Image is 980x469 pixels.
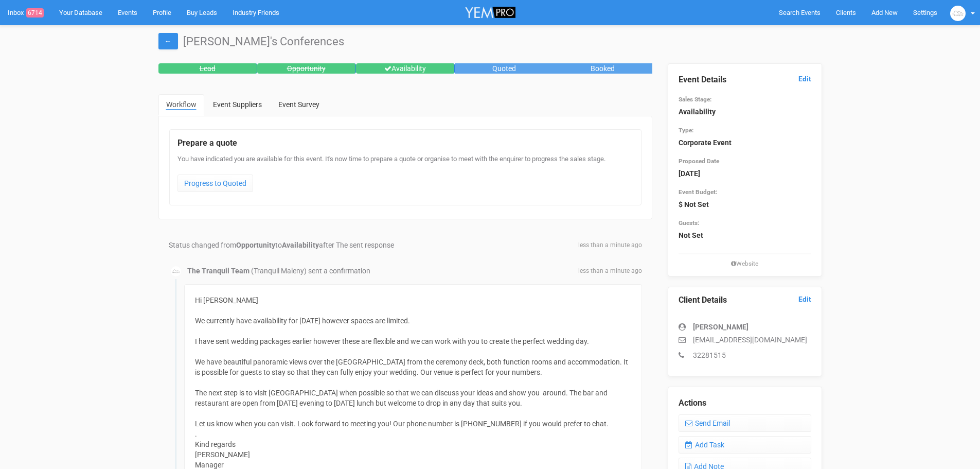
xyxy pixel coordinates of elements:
[271,94,327,115] a: Event Survey
[257,63,356,74] div: Opportunity
[679,188,717,196] small: Event Budget:
[158,63,257,74] div: Lead
[158,33,178,49] a: ←
[169,241,394,249] span: Status changed from to after The sent response
[205,94,270,115] a: Event Suppliers
[679,169,700,178] strong: [DATE]
[679,200,709,209] strong: $ Not Set
[578,267,642,275] span: less than a minute ago
[679,96,711,103] small: Sales Stage:
[679,158,719,165] small: Proposed Date
[236,241,275,249] strong: Opportunity
[679,108,716,116] strong: Availability
[679,138,732,147] strong: Corporate Event
[356,63,455,74] div: Availability
[578,241,642,250] span: less than a minute ago
[679,335,811,345] p: [EMAIL_ADDRESS][DOMAIN_NAME]
[679,219,699,227] small: Guests:
[871,9,898,16] span: Add New
[177,175,253,192] a: Progress to Quoted
[177,154,633,197] div: You have indicated you are available for this event. It's now time to prepare a quote or organise...
[554,63,652,74] div: Booked
[950,6,966,21] img: data
[836,9,856,16] span: Clients
[798,74,811,84] a: Edit
[455,63,554,74] div: Quoted
[679,414,811,432] a: Send Email
[679,436,811,454] a: Add Task
[158,36,822,48] h1: [PERSON_NAME]'s Conferences
[679,127,693,134] small: Type:
[187,267,250,275] strong: The Tranquil Team
[679,350,811,360] p: 32281515
[251,267,370,275] span: (Tranquil Maleny) sent a confirmation
[693,323,749,331] strong: [PERSON_NAME]
[171,266,181,276] img: data
[679,397,811,409] legend: Actions
[282,241,319,249] strong: Availability
[679,259,811,268] small: Website
[177,137,633,149] legend: Prepare a quote
[158,94,204,116] a: Workflow
[679,74,811,86] legend: Event Details
[679,294,811,306] legend: Client Details
[679,231,703,239] strong: Not Set
[798,294,811,304] a: Edit
[26,8,44,18] span: 6714
[779,9,821,16] span: Search Events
